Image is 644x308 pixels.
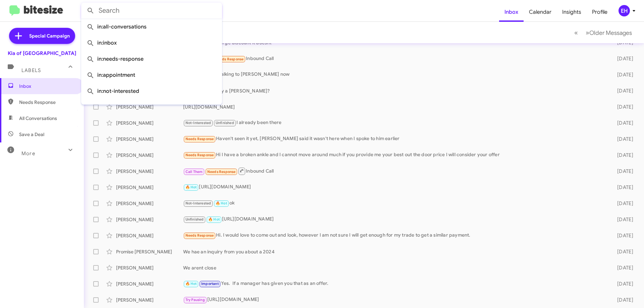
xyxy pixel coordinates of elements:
[116,232,183,239] div: [PERSON_NAME]
[185,153,214,157] span: Needs Response
[183,167,606,175] div: Inbound Call
[116,297,183,303] div: [PERSON_NAME]
[185,233,214,238] span: Needs Response
[8,50,76,57] div: Kia of [GEOGRAPHIC_DATA]
[619,5,630,16] div: EH
[587,2,613,22] a: Profile
[524,2,557,22] a: Calendar
[21,150,35,157] span: More
[19,131,44,138] span: Save a Deal
[183,264,606,271] div: We arent close
[183,54,606,63] div: Inbound Call
[613,5,637,16] button: EH
[87,51,217,67] span: in:needs-response
[183,232,606,239] div: Hi. I would love to come out and look, however I am not sure I will get enough for my trade to ge...
[87,83,217,99] span: in:not-interested
[606,168,639,175] div: [DATE]
[116,184,183,191] div: [PERSON_NAME]
[606,297,639,303] div: [DATE]
[216,121,234,125] span: Unfinished
[606,216,639,223] div: [DATE]
[183,151,606,159] div: Hi I have a broken ankle and I cannot move around much if you provide me your best out the door p...
[183,199,606,207] div: ok
[9,28,75,44] a: Special Campaign
[606,264,639,271] div: [DATE]
[185,217,204,222] span: Unfinished
[185,282,197,286] span: 🔥 Hot
[606,104,639,110] div: [DATE]
[208,217,220,222] span: 🔥 Hot
[589,29,632,37] span: Older Messages
[606,248,639,255] div: [DATE]
[19,99,76,106] span: Needs Response
[557,2,587,22] a: Insights
[185,137,214,141] span: Needs Response
[81,3,222,19] input: Search
[183,183,606,191] div: [URL][DOMAIN_NAME]
[183,296,606,304] div: [URL][DOMAIN_NAME]
[574,28,578,37] span: «
[499,2,524,22] a: Inbox
[183,71,606,78] div: I Talking to [PERSON_NAME] now
[606,55,639,62] div: [DATE]
[116,281,183,287] div: [PERSON_NAME]
[606,71,639,78] div: [DATE]
[87,99,217,115] span: in:sold-verified
[183,135,606,143] div: Haven't seen it yet, [PERSON_NAME] said it wasn't here when I spoke to him earlier
[606,152,639,159] div: [DATE]
[216,201,227,205] span: 🔥 Hot
[586,28,589,37] span: »
[19,83,76,89] span: Inbox
[87,67,217,83] span: in:appointment
[116,136,183,142] div: [PERSON_NAME]
[207,170,236,174] span: Needs Response
[606,87,639,94] div: [DATE]
[185,170,203,174] span: Call Them
[582,26,636,40] button: Next
[116,216,183,223] div: [PERSON_NAME]
[183,119,606,127] div: I already been there
[183,280,606,288] div: Yes. If a manager has given you that as an offer.
[606,120,639,126] div: [DATE]
[185,201,211,205] span: Not-Interested
[21,67,41,73] span: Labels
[29,33,70,39] span: Special Campaign
[116,152,183,159] div: [PERSON_NAME]
[87,19,217,35] span: in:all-conversations
[606,281,639,287] div: [DATE]
[116,104,183,110] div: [PERSON_NAME]
[116,120,183,126] div: [PERSON_NAME]
[606,184,639,191] div: [DATE]
[116,168,183,175] div: [PERSON_NAME]
[606,232,639,239] div: [DATE]
[183,248,606,255] div: We hae an inquiry from you about a 2024
[185,121,211,125] span: Not-Interested
[606,136,639,142] div: [DATE]
[571,26,636,40] nav: Page navigation example
[183,104,606,110] div: [URL][DOMAIN_NAME]
[185,185,197,189] span: 🔥 Hot
[116,248,183,255] div: Promise [PERSON_NAME]
[87,35,217,51] span: in:inbox
[185,298,205,302] span: Try Pausing
[19,115,57,122] span: All Conversations
[183,215,606,223] div: [URL][DOMAIN_NAME]
[201,282,219,286] span: Important
[116,264,183,271] div: [PERSON_NAME]
[570,26,582,40] button: Previous
[183,87,606,94] div: Do you wanna buy a [PERSON_NAME]?
[116,200,183,207] div: [PERSON_NAME]
[606,200,639,207] div: [DATE]
[215,57,244,61] span: Needs Response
